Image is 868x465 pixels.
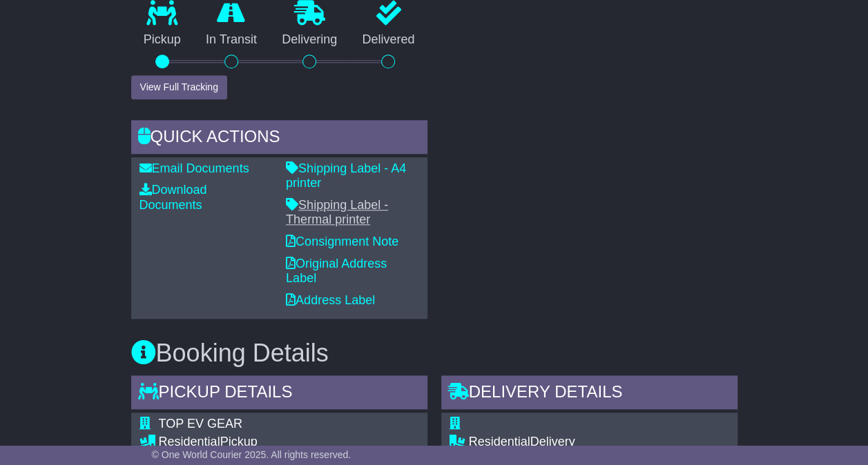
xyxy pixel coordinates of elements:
a: Shipping Label - Thermal printer [286,198,388,227]
p: Delivering [269,32,349,48]
span: Residential [159,435,220,448]
button: View Full Tracking [131,75,227,99]
div: Delivery [469,435,729,450]
a: Shipping Label - A4 printer [286,161,406,190]
div: Delivery Details [441,375,737,413]
div: Pickup [159,435,419,450]
p: Delivered [349,32,427,48]
div: Pickup Details [131,375,427,413]
a: Email Documents [139,161,249,175]
a: Original Address Label [286,257,387,286]
a: Consignment Note [286,235,398,248]
span: TOP EV GEAR [159,417,242,431]
span: © One World Courier 2025. All rights reserved. [152,449,351,460]
h3: Booking Details [131,339,737,367]
a: Address Label [286,293,375,307]
span: Residential [469,435,530,448]
p: Pickup [131,32,193,48]
p: In Transit [193,32,269,48]
div: Quick Actions [131,120,427,157]
a: Download Documents [139,183,207,212]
